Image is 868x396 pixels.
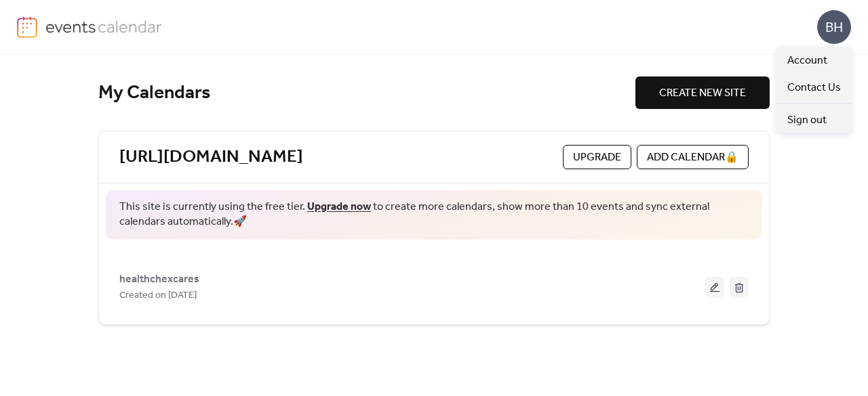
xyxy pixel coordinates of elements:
[817,10,851,44] div: BH
[787,80,841,96] span: Contact Us
[45,16,163,37] img: logo-type
[776,47,852,74] a: Account
[119,276,199,283] a: healthchexcares
[119,288,197,304] span: Created on [DATE]
[776,74,852,101] a: Contact Us
[307,196,371,217] a: Upgrade now
[119,271,199,288] span: healthchexcares
[17,16,37,38] img: logo
[659,85,746,102] span: CREATE NEW SITE
[98,81,635,105] div: My Calendars
[635,76,770,109] button: CREATE NEW SITE
[787,53,827,69] span: Account
[787,112,827,129] span: Sign out
[573,150,621,166] span: Upgrade
[119,200,749,230] span: This site is currently using the free tier. to create more calendars, show more than 10 events an...
[563,145,631,169] button: Upgrade
[119,146,303,169] a: [URL][DOMAIN_NAME]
